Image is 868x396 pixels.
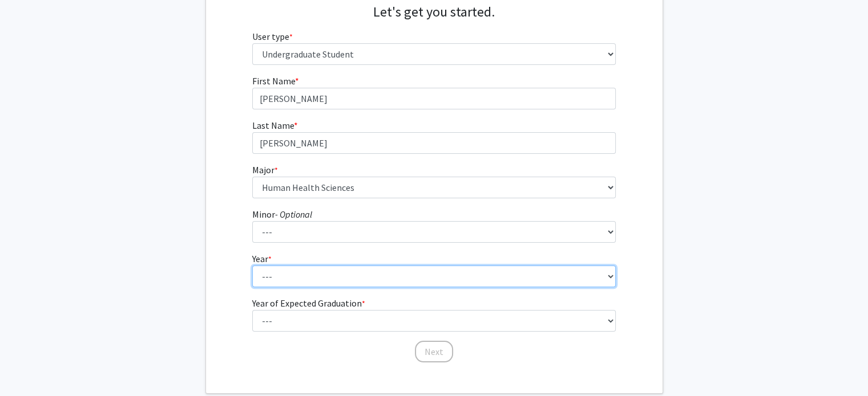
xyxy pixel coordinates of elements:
i: - Optional [275,209,312,220]
button: Next [415,341,453,362]
h4: Let's get you started. [252,4,616,21]
label: User type [252,30,293,43]
span: First Name [252,75,295,87]
label: Year of Expected Graduation [252,296,365,310]
label: Year [252,252,272,266]
label: Minor [252,207,312,221]
span: Last Name [252,120,294,131]
iframe: Chat [9,345,49,387]
label: Major [252,163,278,177]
